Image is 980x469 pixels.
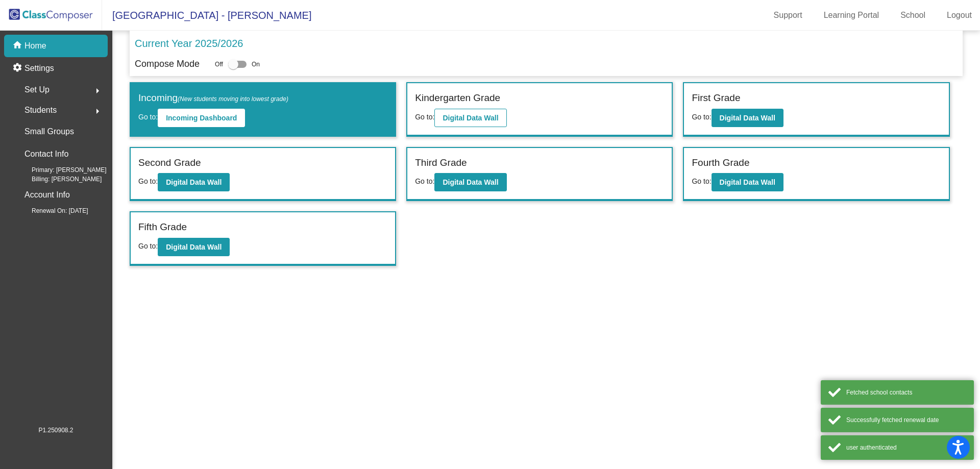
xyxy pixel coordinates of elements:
span: Primary: [PERSON_NAME] [15,165,107,175]
p: Compose Mode [135,57,200,71]
button: Incoming Dashboard [158,109,245,127]
button: Digital Data Wall [158,173,230,191]
span: Go to: [138,177,158,185]
span: (New students moving into lowest grade) [178,95,288,103]
b: Digital Data Wall [166,178,222,186]
label: Third Grade [415,156,467,170]
span: Renewal On: [DATE] [15,206,88,215]
span: Students [24,103,57,117]
button: Digital Data Wall [434,109,506,127]
span: On [252,60,260,69]
mat-icon: home [12,40,24,52]
p: Settings [24,62,54,75]
span: Set Up [24,83,50,97]
button: Digital Data Wall [158,238,230,256]
mat-icon: settings [12,62,24,75]
span: Go to: [415,177,434,185]
b: Digital Data Wall [443,114,498,122]
b: Digital Data Wall [443,178,498,186]
label: Fourth Grade [692,156,749,170]
label: Second Grade [138,156,201,170]
label: Fifth Grade [138,220,187,235]
span: Go to: [692,113,711,121]
button: Digital Data Wall [434,173,506,191]
mat-icon: arrow_right [91,85,104,97]
label: First Grade [692,91,740,106]
a: Support [766,7,811,23]
b: Digital Data Wall [720,178,775,186]
div: user authenticated [846,443,966,452]
span: [GEOGRAPHIC_DATA] - [PERSON_NAME] [102,7,311,23]
b: Digital Data Wall [720,114,775,122]
span: Go to: [138,113,158,121]
span: Go to: [692,177,711,185]
span: Off [215,60,223,69]
p: Home [24,40,46,52]
p: Current Year 2025/2026 [135,36,243,51]
p: Small Groups [24,125,74,139]
a: Learning Portal [816,7,888,23]
span: Go to: [415,113,434,121]
button: Digital Data Wall [712,173,783,191]
div: Fetched school contacts [846,388,966,397]
mat-icon: arrow_right [91,105,104,117]
a: School [892,7,934,23]
p: Contact Info [24,147,68,161]
label: Kindergarten Grade [415,91,500,106]
label: Incoming [138,91,288,106]
button: Digital Data Wall [712,109,783,127]
div: Successfully fetched renewal date [846,415,966,425]
a: Logout [939,7,980,23]
p: Account Info [24,188,70,202]
span: Go to: [138,242,158,250]
b: Digital Data Wall [166,243,222,251]
span: Billing: [PERSON_NAME] [15,175,102,184]
b: Incoming Dashboard [166,114,237,122]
